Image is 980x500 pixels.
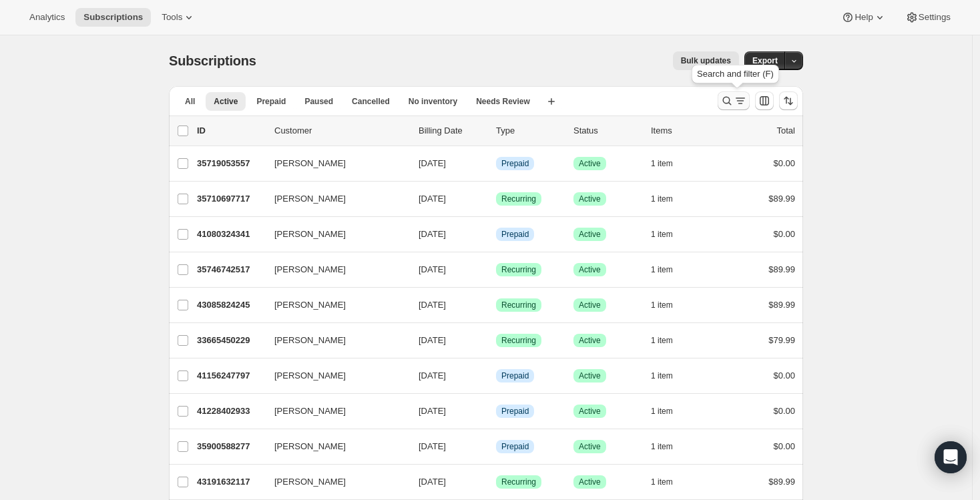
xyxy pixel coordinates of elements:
span: Recurring [501,335,536,346]
button: [PERSON_NAME] [266,294,400,316]
span: Recurring [501,300,536,310]
p: 33665450229 [197,334,264,347]
button: 1 item [651,366,688,385]
div: Open Intercom Messenger [935,441,967,473]
span: [PERSON_NAME] [274,405,346,418]
button: 1 item [651,225,688,244]
span: [DATE] [419,477,446,487]
button: [PERSON_NAME] [266,188,400,210]
span: Active [579,370,601,381]
span: [DATE] [419,158,446,168]
p: 35900588277 [197,440,264,453]
p: 43191632117 [197,475,264,489]
span: 1 item [651,441,673,452]
span: Active [579,300,601,310]
span: Paused [304,96,333,107]
div: 35900588277[PERSON_NAME][DATE]InfoPrepaidSuccessActive1 item$0.00 [197,437,795,456]
button: Sort the results [779,91,798,110]
span: Prepaid [256,96,286,107]
p: 35710697717 [197,192,264,206]
span: 1 item [651,406,673,417]
button: Customize table column order and visibility [755,91,774,110]
p: Status [573,124,640,138]
span: Active [579,406,601,417]
button: Export [744,51,786,70]
p: 35746742517 [197,263,264,276]
span: Active [579,477,601,487]
span: [DATE] [419,229,446,239]
p: 41080324341 [197,228,264,241]
div: 35710697717[PERSON_NAME][DATE]SuccessRecurringSuccessActive1 item$89.99 [197,190,795,208]
span: Active [579,264,601,275]
span: 1 item [651,158,673,169]
button: [PERSON_NAME] [266,436,400,457]
span: [PERSON_NAME] [274,157,346,170]
span: Active [579,229,601,240]
button: [PERSON_NAME] [266,471,400,493]
span: Active [214,96,238,107]
span: Tools [162,12,182,23]
span: [PERSON_NAME] [274,475,346,489]
span: [DATE] [419,370,446,381]
span: $89.99 [768,194,795,204]
div: 41228402933[PERSON_NAME][DATE]InfoPrepaidSuccessActive1 item$0.00 [197,402,795,421]
p: Billing Date [419,124,485,138]
p: 41228402933 [197,405,264,418]
span: 1 item [651,370,673,381]
span: [DATE] [419,406,446,416]
p: Total [777,124,795,138]
span: Subscriptions [169,53,256,68]
div: 33665450229[PERSON_NAME][DATE]SuccessRecurringSuccessActive1 item$79.99 [197,331,795,350]
button: 1 item [651,154,688,173]
span: Active [579,441,601,452]
div: 41156247797[PERSON_NAME][DATE]InfoPrepaidSuccessActive1 item$0.00 [197,366,795,385]
span: [DATE] [419,194,446,204]
button: [PERSON_NAME] [266,259,400,280]
span: Active [579,335,601,346]
span: No inventory [409,96,457,107]
span: Bulk updates [681,55,731,66]
span: Recurring [501,477,536,487]
p: Customer [274,124,408,138]
span: [PERSON_NAME] [274,228,346,241]
div: 41080324341[PERSON_NAME][DATE]InfoPrepaidSuccessActive1 item$0.00 [197,225,795,244]
span: $0.00 [773,441,795,451]
button: 1 item [651,437,688,456]
span: $89.99 [768,264,795,274]
button: Tools [154,8,204,27]
button: Create new view [541,92,562,111]
p: 43085824245 [197,298,264,312]
span: Prepaid [501,406,529,417]
p: 41156247797 [197,369,264,383]
span: Recurring [501,194,536,204]
button: Bulk updates [673,51,739,70]
div: Type [496,124,563,138]
button: 1 item [651,473,688,491]
span: 1 item [651,264,673,275]
button: [PERSON_NAME] [266,401,400,422]
span: 1 item [651,229,673,240]
span: Export [752,55,778,66]
button: Settings [897,8,959,27]
button: Search and filter results [718,91,750,110]
span: [PERSON_NAME] [274,263,346,276]
span: $89.99 [768,477,795,487]
p: 35719053557 [197,157,264,170]
span: $0.00 [773,158,795,168]
span: [PERSON_NAME] [274,192,346,206]
span: Help [854,12,873,23]
span: [DATE] [419,441,446,451]
div: Items [651,124,718,138]
button: 1 item [651,190,688,208]
span: Needs Review [476,96,530,107]
div: 35746742517[PERSON_NAME][DATE]SuccessRecurringSuccessActive1 item$89.99 [197,260,795,279]
button: [PERSON_NAME] [266,153,400,174]
span: Settings [919,12,951,23]
span: [PERSON_NAME] [274,440,346,453]
span: All [185,96,195,107]
button: 1 item [651,296,688,314]
span: $89.99 [768,300,795,310]
p: ID [197,124,264,138]
span: [PERSON_NAME] [274,369,346,383]
span: Prepaid [501,158,529,169]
